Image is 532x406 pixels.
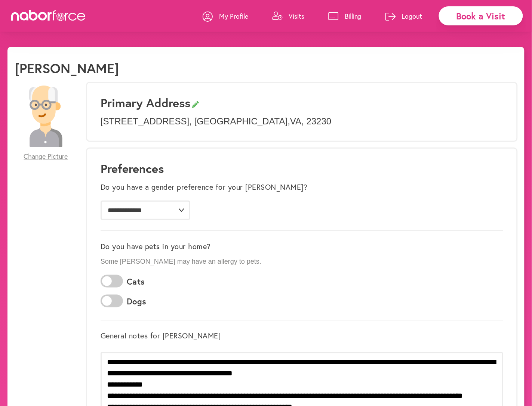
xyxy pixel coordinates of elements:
[24,152,68,161] span: Change Picture
[101,258,503,266] p: Some [PERSON_NAME] may have an allergy to pets.
[272,5,304,27] a: Visits
[101,242,211,251] label: Do you have pets in your home?
[345,12,362,21] p: Billing
[101,96,503,110] h3: Primary Address
[219,12,248,21] p: My Profile
[439,6,523,25] div: Book a Visit
[101,116,503,127] p: [STREET_ADDRESS] , [GEOGRAPHIC_DATA] , VA , 23230
[15,86,77,147] img: 28479a6084c73c1d882b58007db4b51f.png
[15,60,119,76] h1: [PERSON_NAME]
[289,12,304,21] p: Visits
[101,331,221,340] label: General notes for [PERSON_NAME]
[127,297,147,306] label: Dogs
[402,12,422,21] p: Logout
[101,183,308,192] label: Do you have a gender preference for your [PERSON_NAME]?
[101,161,503,176] h1: Preferences
[385,5,422,27] a: Logout
[127,277,145,286] label: Cats
[203,5,248,27] a: My Profile
[328,5,362,27] a: Billing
